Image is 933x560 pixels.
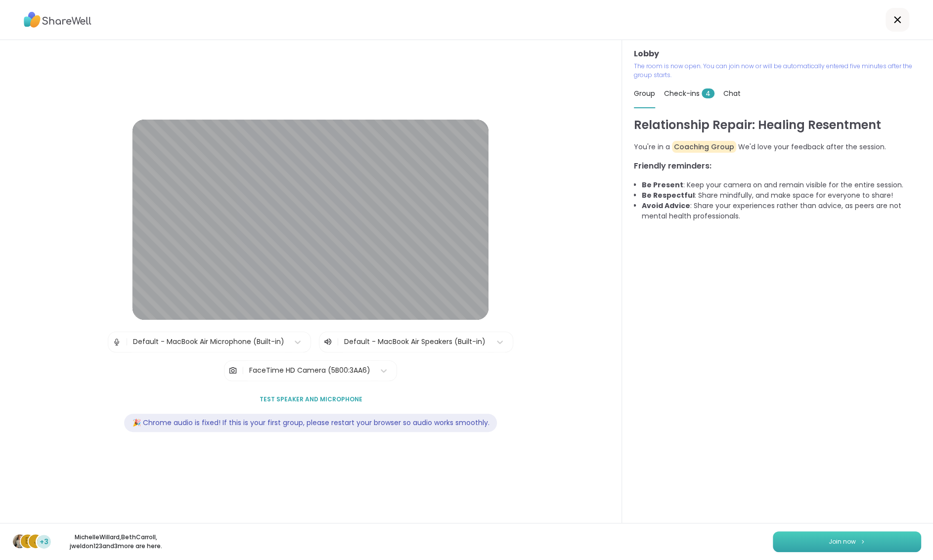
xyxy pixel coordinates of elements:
[829,537,856,546] span: Join now
[255,389,366,410] button: Test speaker and microphone
[773,531,921,552] button: Join now
[13,534,27,548] img: MichelleWillard
[642,190,695,200] b: Be Respectful
[642,201,921,221] li: : Share your experiences rather than advice, as peers are not mental health professionals.
[723,88,741,98] span: Chat
[634,116,921,134] h1: Relationship Repair: Healing Resentment
[634,48,921,60] h3: Lobby
[24,8,91,31] img: ShareWell Logo
[249,365,370,376] div: FaceTime HD Camera (5B00:3AA6)
[634,88,655,98] span: Group
[112,332,121,352] img: Microphone
[634,142,921,152] p: You're in a We'd love your feedback after the session.
[259,395,362,404] span: Test speaker and microphone
[337,336,339,348] span: |
[60,533,171,551] p: MichelleWillard , BethCarroll , jweldon123 and 3 more are here.
[642,180,921,190] li: : Keep your camera on and remain visible for the entire session.
[241,361,244,381] span: |
[34,535,38,548] span: j
[642,180,683,190] b: Be Present
[702,88,714,98] span: 4
[40,537,48,547] span: +3
[672,141,736,153] span: Coaching Group
[664,88,714,98] span: Check-ins
[860,539,866,544] img: ShareWell Logomark
[124,414,497,432] div: 🎉 Chrome audio is fixed! If this is your first group, please restart your browser so audio works ...
[125,332,128,352] span: |
[642,201,690,211] b: Avoid Advice
[25,535,30,548] span: B
[634,160,921,172] h3: Friendly reminders:
[228,361,237,381] img: Camera
[133,337,284,347] div: Default - MacBook Air Microphone (Built-in)
[642,190,921,201] li: : Share mindfully, and make space for everyone to share!
[634,62,921,80] p: The room is now open. You can join now or will be automatically entered five minutes after the gr...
